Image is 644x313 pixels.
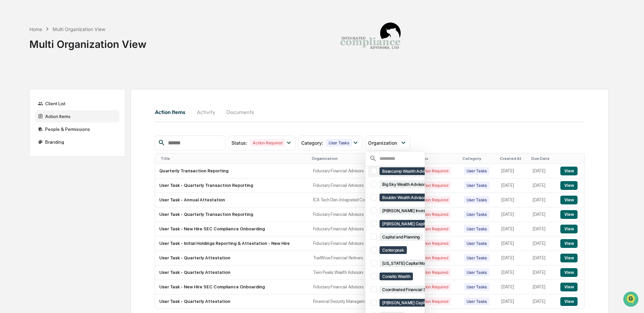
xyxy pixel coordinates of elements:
[464,268,490,276] div: User Tasks
[23,52,111,58] div: Start new chat
[191,104,221,120] button: Activity
[4,82,46,94] a: 🖐️Preclearance
[416,167,451,175] div: Action Required
[416,283,451,291] div: Action Required
[622,291,641,309] iframe: Open customer support
[380,167,435,175] div: Basecamp Wealth Advisors
[155,193,309,207] td: User Task - Annual Attestation
[497,251,529,265] td: [DATE]
[231,140,247,146] span: Status :
[497,178,529,193] td: [DATE]
[7,52,19,64] img: 1746055101610-c473b297-6a78-478c-a979-82029cc54cd1
[560,167,578,175] button: View
[7,86,12,91] div: 🖐️
[529,164,556,178] td: [DATE]
[416,210,451,218] div: Action Required
[309,280,412,294] td: Fiduciary Financial Advisors
[464,167,490,175] div: User Tasks
[250,139,285,147] div: Action Required
[7,14,123,25] p: How can we help?
[326,139,352,147] div: User Tasks
[464,297,490,305] div: User Tasks
[368,140,397,146] span: Organization
[529,222,556,236] td: [DATE]
[29,33,146,50] div: Multi Organization View
[301,140,323,146] span: Category :
[529,294,556,309] td: [DATE]
[309,265,412,280] td: Twin Peaks Wealth Advisors
[380,259,447,267] div: [US_STATE] Capital Management
[560,283,578,291] button: View
[35,110,119,122] div: Action Items
[155,251,309,265] td: User Task - Quarterly Attestation
[155,178,309,193] td: User Task - Quarterly Transaction Reporting
[529,280,556,294] td: [DATE]
[161,156,306,161] div: Title
[463,156,495,161] div: Category
[380,207,450,215] div: [PERSON_NAME] Investments, LLC
[309,178,412,193] td: Fiduciary Financial Advisors
[560,210,578,219] button: View
[155,265,309,280] td: User Task - Quarterly Attestation
[560,297,578,306] button: View
[4,95,45,107] a: 🔎Data Lookup
[312,156,410,161] div: Organization
[155,236,309,251] td: User Task - Initial Holdings Reporting & Attestation - New Hire
[380,220,431,228] div: [PERSON_NAME] Capital
[7,98,12,104] div: 🔎
[380,194,430,201] div: Boulder Wealth Advisors
[155,207,309,222] td: User Task - Quarterly Transaction Reporting
[155,222,309,236] td: User Task - New Hire SEC Compliance Onboarding
[497,164,529,178] td: [DATE]
[29,26,42,32] div: Home
[115,54,123,62] button: Start new chat
[416,297,451,305] div: Action Required
[13,98,43,105] span: Data Lookup
[380,286,442,293] div: Coordinated Financial Services
[529,207,556,222] td: [DATE]
[380,233,422,241] div: Capital and Planning
[309,251,412,265] td: TrailWise Financial Partners
[497,207,529,222] td: [DATE]
[416,181,451,189] div: Action Required
[497,193,529,207] td: [DATE]
[560,254,578,262] button: View
[531,156,554,161] div: Due Date
[529,178,556,193] td: [DATE]
[380,246,407,254] div: Centerpeak
[560,268,578,277] button: View
[497,265,529,280] td: [DATE]
[48,114,82,119] a: Powered byPylon
[529,251,556,265] td: [DATE]
[337,5,404,73] img: Integrated Compliance Advisors
[529,193,556,207] td: [DATE]
[56,85,84,92] span: Attestations
[155,164,309,178] td: Quarterly Transaction Reporting
[416,268,451,276] div: Action Required
[497,222,529,236] td: [DATE]
[464,225,490,233] div: User Tasks
[155,294,309,309] td: User Task - Quarterly Attestation
[35,97,119,110] div: Client List
[35,136,119,148] div: Branding
[464,181,490,189] div: User Tasks
[560,196,578,204] button: View
[500,156,526,161] div: Created At
[464,196,490,204] div: User Tasks
[309,236,412,251] td: Fiduciary Financial Advisors
[380,299,431,307] div: [PERSON_NAME] Capital
[35,123,119,135] div: People & Permissions
[416,239,451,247] div: Action Required
[416,225,451,233] div: Action Required
[309,164,412,178] td: Fiduciary Financial Advisors
[46,82,86,94] a: 🗄️Attestations
[309,193,412,207] td: ICA Tech Den-Integrated Compliance Advisors
[13,85,44,92] span: Preclearance
[529,236,556,251] td: [DATE]
[464,210,490,218] div: User Tasks
[464,254,490,262] div: User Tasks
[49,86,54,91] div: 🗄️
[380,273,413,280] div: Consilio Wealth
